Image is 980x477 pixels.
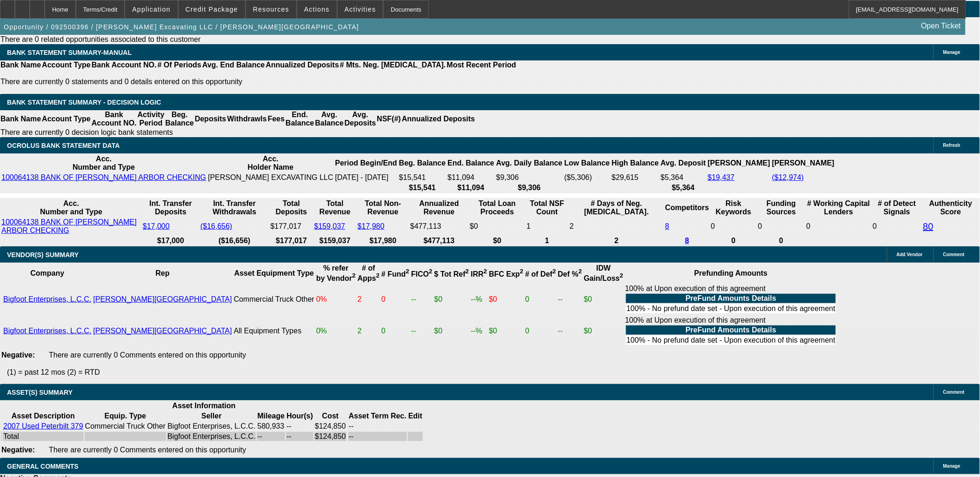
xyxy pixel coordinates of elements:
[447,183,494,192] th: $11,094
[711,199,757,217] th: Risk Keywords
[207,173,333,182] td: [PERSON_NAME] EXCAVATING LLC
[314,422,347,431] td: $124,850
[357,284,380,315] td: 2
[758,218,805,235] td: 0
[49,446,246,454] span: There are currently 0 Comments entered on this opportunity
[918,18,965,34] a: Open Ticket
[569,218,664,235] td: 2
[253,6,289,13] span: Resources
[434,316,470,346] td: $0
[267,110,285,128] th: Fees
[172,402,235,410] b: Asset Information
[265,60,339,70] th: Annualized Deposits
[179,0,245,18] button: Credit Package
[406,268,409,275] sup: 2
[234,269,314,277] b: Asset Equipment Type
[525,316,556,346] td: 0
[520,268,523,275] sup: 2
[758,199,805,217] th: Funding Sources
[447,60,517,70] th: Most Recent Period
[7,142,120,149] span: OCROLUS BANK STATEMENT DATA
[488,316,524,346] td: $0
[132,6,170,13] span: Application
[708,173,735,181] a: $19,437
[335,154,398,172] th: Period Begin/End
[349,412,407,420] b: Asset Term Rec.
[143,222,170,230] a: $17,000
[1,446,35,454] b: Negative:
[526,236,568,245] th: 1
[408,411,423,421] th: Edit
[434,270,469,278] b: $ Tot Ref
[85,411,166,421] th: Equip. Type
[358,264,380,282] b: # of Apps
[806,199,872,217] th: # Working Capital Lenders
[660,154,707,172] th: Avg. Deposit
[335,173,398,182] td: [DATE] - [DATE]
[496,154,563,172] th: Avg. Daily Balance
[157,60,202,70] th: # Of Periods
[558,284,583,315] td: --
[943,464,960,469] span: Manage
[525,270,556,278] b: # of Def
[345,6,376,13] span: Activities
[758,236,805,245] th: 0
[686,294,776,302] b: PreFund Amounts Details
[686,326,776,334] b: PreFund Amounts Details
[626,336,836,345] td: 100% - No prefund date set - Upon execution of this agreement
[707,154,771,172] th: [PERSON_NAME]
[469,218,525,235] td: $0
[322,412,339,420] b: Cost
[694,269,768,277] b: Prefunding Amounts
[201,412,222,420] b: Seller
[470,284,487,315] td: --%
[434,284,470,315] td: $0
[7,389,73,396] span: ASSET(S) SUMMARY
[3,422,83,430] a: 2007 Used Peterbilt 379
[93,327,232,335] a: [PERSON_NAME][GEOGRAPHIC_DATA]
[611,173,659,182] td: $29,615
[314,432,347,441] td: $124,850
[314,222,346,230] a: $159,037
[564,173,610,182] td: ($5,306)
[447,154,494,172] th: End. Balance
[583,316,624,346] td: $0
[4,23,359,31] span: Opportunity / 092500396 / [PERSON_NAME] Excavating LLC / [PERSON_NAME][GEOGRAPHIC_DATA]
[125,0,177,18] button: Application
[7,463,79,470] span: GENERAL COMMENTS
[316,264,356,282] b: % refer by Vendor
[270,218,313,235] td: $177,017
[625,285,837,314] div: 100% at Upon execution of this agreement
[484,268,487,275] sup: 2
[807,222,811,230] span: 0
[357,236,409,245] th: $17,980
[41,110,91,128] th: Account Type
[620,272,623,279] sup: 2
[287,412,313,420] b: Hour(s)
[469,236,525,245] th: $0
[314,199,356,217] th: Total Revenue
[381,270,409,278] b: # Fund
[488,284,524,315] td: $0
[286,432,313,441] td: --
[338,0,383,18] button: Activities
[526,218,568,235] td: 1
[186,6,238,13] span: Credit Package
[233,284,315,315] td: Commercial Truck Other
[399,183,446,192] th: $15,541
[626,304,836,313] td: 100% - No prefund date set - Upon execution of this agreement
[91,60,157,70] th: Bank Account NO.
[200,199,269,217] th: Int. Transfer Withdrawals
[142,199,199,217] th: Int. Transfer Deposits
[165,110,194,128] th: Beg. Balance
[270,236,313,245] th: $177,017
[348,432,407,441] td: --
[257,412,285,420] b: Mileage
[202,60,266,70] th: Avg. End Balance
[665,199,709,217] th: Competitors
[579,268,582,275] sup: 2
[611,154,659,172] th: High Balance
[569,199,664,217] th: # Days of Neg. [MEDICAL_DATA].
[772,173,804,181] a: ($12,974)
[200,222,233,230] a: ($16,656)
